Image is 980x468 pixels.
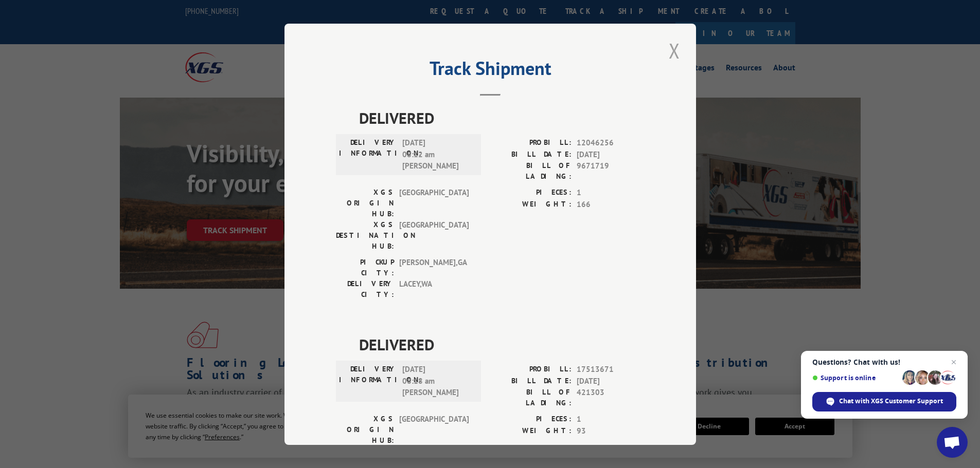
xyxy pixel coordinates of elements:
label: BILL OF LADING: [490,387,572,408]
label: WEIGHT: [490,425,572,437]
label: PIECES: [490,414,572,425]
label: WEIGHT: [490,198,572,210]
label: PROBILL: [490,137,572,149]
label: BILL DATE: [490,148,572,160]
button: Close modal [666,36,683,65]
label: BILL DATE: [490,375,572,387]
span: [PERSON_NAME] , GA [399,257,469,278]
label: BILL OF LADING: [490,160,572,182]
span: 166 [577,198,645,210]
span: DELIVERED [359,333,645,356]
span: Chat with XGS Customer Support [812,392,956,411]
h2: Track Shipment [336,61,645,81]
span: 93 [577,425,645,437]
span: [GEOGRAPHIC_DATA] [399,219,469,252]
a: Open chat [937,427,968,458]
span: 17513671 [577,364,645,376]
span: Support is online [812,374,899,382]
label: PROBILL: [490,364,572,376]
span: 1 [577,414,645,425]
label: PIECES: [490,187,572,199]
label: XGS ORIGIN HUB: [336,187,394,219]
label: PICKUP CITY: [336,257,394,278]
label: XGS ORIGIN HUB: [336,414,394,446]
span: 12046256 [577,137,645,149]
label: DELIVERY CITY: [336,278,394,300]
span: 421303 [577,387,645,408]
span: 1 [577,187,645,199]
span: Questions? Chat with us! [812,358,956,366]
span: [DATE] 08:12 am [PERSON_NAME] [402,137,472,172]
label: DELIVERY INFORMATION: [339,364,397,399]
span: [DATE] 08:18 am [PERSON_NAME] [402,364,472,399]
span: [GEOGRAPHIC_DATA] [399,187,469,219]
span: [DATE] [577,375,645,387]
span: [DATE] [577,148,645,160]
span: 9671719 [577,160,645,182]
span: DELIVERED [359,106,645,129]
span: Chat with XGS Customer Support [839,397,943,406]
label: DELIVERY INFORMATION: [339,137,397,172]
span: [GEOGRAPHIC_DATA] [399,414,469,446]
span: LACEY , WA [399,278,469,300]
label: XGS DESTINATION HUB: [336,219,394,252]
